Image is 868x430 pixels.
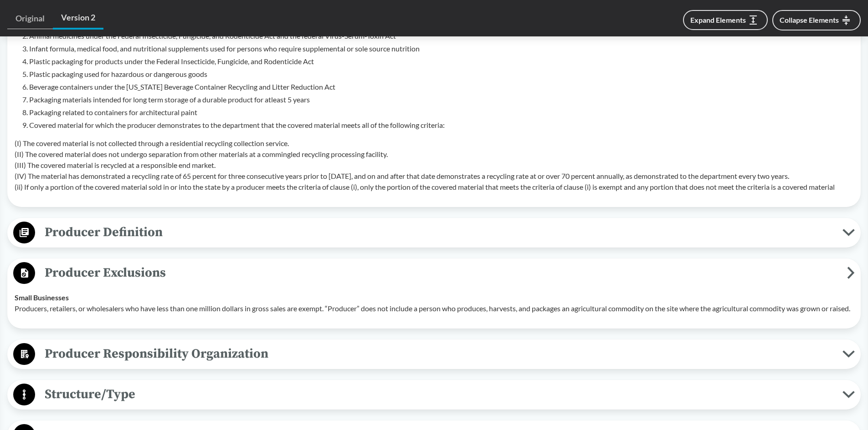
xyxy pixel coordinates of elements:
[29,43,853,54] li: Infant formula, medical food, and nutritional supplements used for persons who require supplement...
[29,120,853,131] li: Covered material for which the producer demonstrates to the department that the covered material ...
[15,138,853,192] p: (I) The covered material is not collected through a residential recycling collection service. (II...
[772,10,861,30] button: Collapse Elements
[53,7,103,30] a: Version 2
[15,303,853,314] p: Producers, retailers, or wholesalers who have less than one million dollars in gross sales are ex...
[10,343,858,366] button: Producer Responsibility Organization
[7,8,53,29] a: Original
[35,263,847,283] span: Producer Exclusions
[35,384,842,405] span: Structure/Type
[29,81,853,92] li: Beverage containers under the [US_STATE] Beverage Container Recycling and Litter Reduction Act
[29,107,853,118] li: Packaging related to containers for architectural paint
[15,293,69,302] strong: Small Businesses
[35,344,842,364] span: Producer Responsibility Organization
[29,69,853,80] li: Plastic packaging used for hazardous or dangerous goods
[29,94,853,105] li: Packaging materials intended for long term storage of a durable product for atleast 5 years
[35,222,842,243] span: Producer Definition
[10,383,858,406] button: Structure/Type
[10,262,858,285] button: Producer Exclusions
[683,10,768,30] button: Expand Elements
[29,56,853,67] li: Plastic packaging for products under the Federal Insecticide, Fungicide, and Rodenticide Act
[10,221,858,244] button: Producer Definition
